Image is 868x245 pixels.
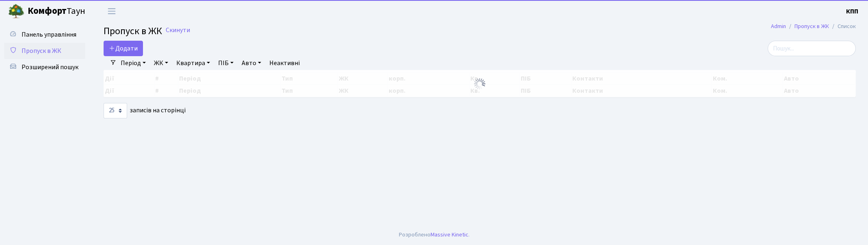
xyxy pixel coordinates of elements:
a: Скинути [166,26,190,34]
span: Таун [28,4,85,18]
div: Розроблено . [399,230,470,239]
a: Admin [771,22,786,31]
a: Розширений пошук [4,59,85,75]
b: КПП [846,7,858,16]
nav: breadcrumb [759,18,868,35]
select: записів на сторінці [104,103,127,118]
a: Неактивні [266,56,303,70]
a: КПП [846,7,858,16]
span: Пропуск в ЖК [22,46,61,55]
img: logo.png [8,3,24,20]
a: Massive Kinetic [431,230,468,239]
a: Панель управління [4,26,85,43]
img: Обробка... [473,77,486,90]
span: Розширений пошук [22,63,78,72]
input: Пошук... [768,41,856,56]
a: Період [117,56,149,70]
a: Авто [238,56,264,70]
span: Додати [109,44,138,53]
a: ЖК [151,56,171,70]
a: Квартира [173,56,213,70]
b: Комфорт [28,4,67,17]
button: Переключити навігацію [102,4,122,18]
label: записів на сторінці [104,103,186,118]
span: Пропуск в ЖК [104,24,162,38]
a: Пропуск в ЖК [4,43,85,59]
a: Пропуск в ЖК [794,22,829,31]
span: Панель управління [22,30,76,39]
li: Список [829,22,856,31]
a: Додати [104,41,143,56]
a: ПІБ [215,56,237,70]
